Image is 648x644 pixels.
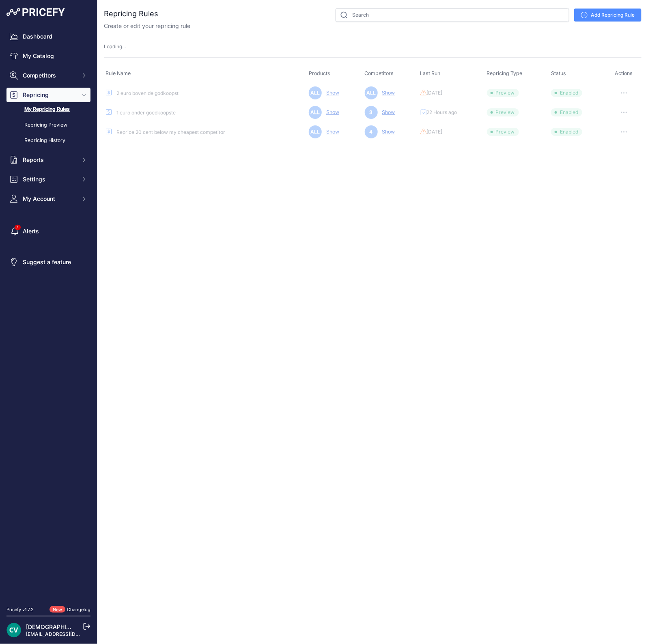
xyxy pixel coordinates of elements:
p: Create or edit your repricing rule [104,22,190,30]
h2: Repricing Rules [104,8,158,19]
span: Products [309,70,330,76]
a: [DEMOGRAPHIC_DATA][PERSON_NAME] der ree [DEMOGRAPHIC_DATA] [26,623,221,630]
span: Preview [487,128,519,136]
a: Show [323,109,339,115]
a: Alerts [6,224,90,239]
span: Enabled [551,108,582,116]
a: Add Repricing Rule [574,9,642,22]
span: Actions [615,70,633,76]
span: Enabled [551,128,582,136]
button: My Account [6,192,90,206]
a: Show [323,90,339,96]
span: Competitors [23,71,76,80]
button: Repricing [6,88,90,102]
span: New [50,606,65,613]
a: Show [379,129,395,135]
img: Pricefy Logo [6,8,65,16]
a: Show [379,90,395,96]
button: Competitors [6,68,90,83]
span: Last Run [420,70,441,76]
span: Repricing [23,91,76,99]
nav: Sidebar [6,29,90,597]
span: My Account [23,195,76,203]
span: ALL [309,86,322,99]
a: Repricing History [6,134,90,148]
span: Status [551,70,566,76]
a: My Repricing Rules [6,102,90,116]
a: Show [323,129,339,135]
span: Rule Name [105,70,131,76]
span: 22 Hours ago [427,109,457,116]
button: Settings [6,172,90,187]
span: [DATE] [427,90,443,96]
span: Enabled [551,89,582,97]
span: Loading [104,43,126,50]
span: Preview [487,89,519,97]
span: Reports [23,156,76,164]
a: Suggest a feature [6,255,90,269]
div: Pricefy v1.7.2 [6,606,34,613]
a: Show [379,109,395,115]
span: Settings [23,175,76,183]
a: Dashboard [6,29,90,44]
a: 2 euro boven de godkoopst [116,90,179,96]
span: Competitors [365,70,394,76]
a: My Catalog [6,49,90,63]
span: Preview [487,108,519,116]
span: ALL [309,125,322,138]
a: [EMAIL_ADDRESS][DOMAIN_NAME] [26,631,111,637]
a: Changelog [67,607,90,612]
a: Repricing Preview [6,118,90,132]
span: 4 [365,125,378,138]
input: Search [336,8,569,22]
span: [DATE] [427,129,443,135]
span: ALL [365,86,378,99]
a: Reprice 20 cent below my cheapest competitor [116,129,225,135]
a: 1 euro onder goedkoopste [116,110,176,116]
span: ... [122,43,126,50]
button: Reports [6,153,90,167]
span: Repricing Type [487,70,523,76]
span: 3 [365,106,378,119]
span: ALL [309,106,322,119]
